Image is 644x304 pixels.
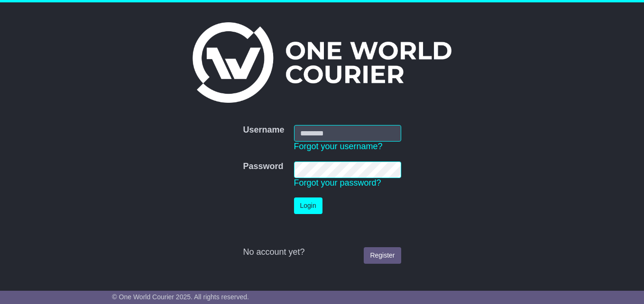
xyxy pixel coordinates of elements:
[193,22,451,103] img: One World
[294,142,383,151] a: Forgot your username?
[364,247,401,264] a: Register
[243,125,284,135] label: Username
[243,161,283,172] label: Password
[294,197,322,214] button: Login
[294,178,381,188] a: Forgot your password?
[112,293,249,301] span: © One World Courier 2025. All rights reserved.
[243,247,401,258] div: No account yet?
